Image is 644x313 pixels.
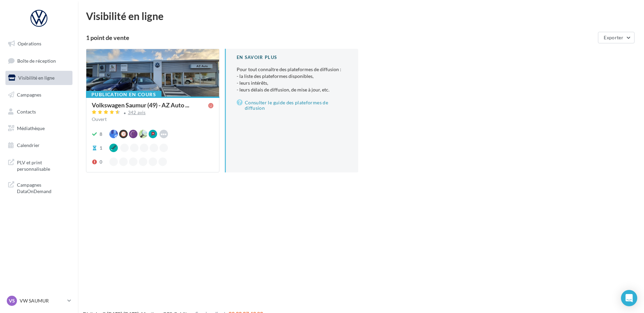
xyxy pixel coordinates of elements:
button: Exporter [598,32,635,43]
a: Opérations [4,37,74,51]
p: VW SAUMUR [20,297,65,304]
a: Médiathèque [4,121,74,135]
div: 342 avis [128,110,146,115]
p: Pour tout connaître des plateformes de diffusion : [237,66,347,93]
div: 8 [100,131,102,138]
div: 0 [100,159,102,165]
span: Volkswagen Saumur (49) - AZ Auto ... [92,102,189,108]
div: Visibilité en ligne [86,11,636,21]
span: Campagnes DataOnDemand [17,180,70,195]
span: Campagnes [17,92,41,98]
a: Calendrier [4,138,74,152]
div: 1 point de vente [86,35,595,41]
li: - la liste des plateformes disponibles, [237,73,347,80]
span: Médiathèque [17,125,45,131]
li: - leurs délais de diffusion, de mise à jour, etc. [237,86,347,93]
li: - leurs intérêts, [237,80,347,86]
a: Visibilité en ligne [4,71,74,85]
a: Campagnes DataOnDemand [4,178,74,197]
a: PLV et print personnalisable [4,155,74,175]
div: Open Intercom Messenger [621,290,637,306]
span: Boîte de réception [17,58,56,63]
span: Calendrier [17,142,40,148]
a: 342 avis [92,109,214,117]
span: VS [9,297,15,304]
span: PLV et print personnalisable [17,158,70,172]
span: Contacts [17,108,36,114]
a: Campagnes [4,88,74,102]
a: Boîte de réception [4,54,74,68]
a: VS VW SAUMUR [5,294,72,307]
span: Opérations [18,41,41,46]
div: En savoir plus [237,54,347,61]
div: Publication en cours [86,91,162,98]
div: 1 [100,145,102,151]
span: Ouvert [92,116,107,122]
span: Exporter [604,35,623,40]
span: Visibilité en ligne [18,75,55,81]
a: Consulter le guide des plateformes de diffusion [237,99,347,112]
a: Contacts [4,105,74,119]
